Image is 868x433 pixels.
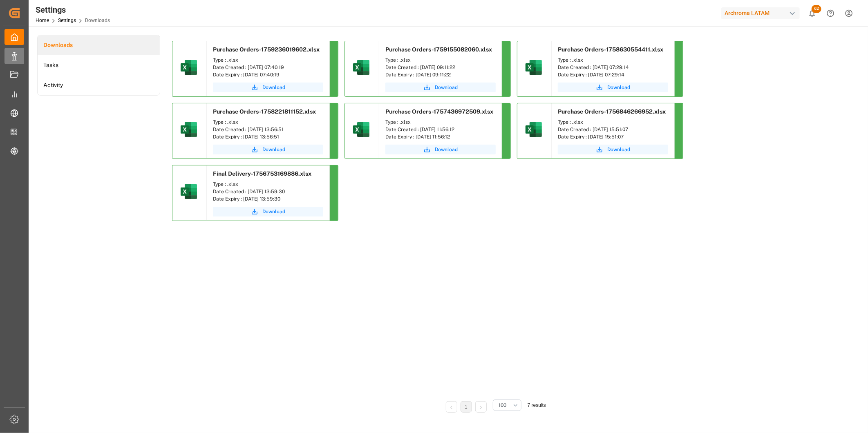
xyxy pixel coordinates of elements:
div: Date Created : [DATE] 07:40:19 [213,64,323,71]
span: 62 [812,5,821,13]
span: Purchase Orders-1759155082060.xlsx [385,46,492,53]
div: Date Created : [DATE] 11:56:12 [385,126,496,133]
div: Type : .xlsx [385,56,496,64]
li: 1 [461,401,472,413]
span: Download [262,84,285,91]
span: Purchase Orders-1758630554411.xlsx [558,46,663,53]
div: Date Expiry : [DATE] 13:59:30 [213,195,323,203]
img: microsoft-excel-2019--v1.png [351,120,371,139]
img: microsoft-excel-2019--v1.png [179,58,199,77]
a: Tasks [38,55,160,75]
li: Previous Page [446,401,457,413]
div: Date Expiry : [DATE] 13:56:51 [213,133,323,141]
span: Purchase Orders-1757436972509.xlsx [385,108,493,115]
div: Settings [36,4,110,16]
span: Download [435,84,458,91]
button: open menu [493,400,521,411]
button: Help Center [821,4,840,22]
span: Download [262,208,285,215]
span: Purchase Orders-1756846266952.xlsx [558,108,666,115]
span: Download [607,146,630,153]
img: microsoft-excel-2019--v1.png [524,58,544,77]
button: Download [385,145,496,154]
div: Date Expiry : [DATE] 07:40:19 [213,71,323,78]
div: Type : .xlsx [558,118,668,126]
button: Download [558,145,668,154]
div: Type : .xlsx [213,181,323,188]
div: Date Expiry : [DATE] 11:56:12 [385,133,496,141]
img: microsoft-excel-2019--v1.png [179,182,199,201]
div: Type : .xlsx [558,56,668,64]
div: Date Expiry : [DATE] 15:51:07 [558,133,668,141]
img: microsoft-excel-2019--v1.png [524,120,544,139]
button: Archroma LATAM [721,5,803,21]
button: show 62 new notifications [803,4,821,22]
div: Date Expiry : [DATE] 09:11:22 [385,71,496,78]
div: Date Created : [DATE] 13:56:51 [213,126,323,133]
span: Purchase Orders-1758221811152.xlsx [213,108,316,115]
button: Download [558,83,668,92]
div: Archroma LATAM [721,7,800,19]
button: Download [213,207,323,216]
div: Date Created : [DATE] 13:59:30 [213,188,323,195]
a: 1 [465,404,468,410]
li: Next Page [475,401,487,413]
a: Settings [58,18,76,23]
button: Download [385,83,496,92]
div: Type : .xlsx [213,56,323,64]
div: Type : .xlsx [213,118,323,126]
div: Date Created : [DATE] 15:51:07 [558,126,668,133]
span: Download [435,146,458,153]
div: Type : .xlsx [385,118,496,126]
img: microsoft-excel-2019--v1.png [179,120,199,139]
a: Downloads [38,35,160,55]
button: Download [213,83,323,92]
a: Home [36,18,49,23]
a: Activity [38,75,160,95]
span: Download [262,146,285,153]
div: Date Expiry : [DATE] 07:29:14 [558,71,668,78]
span: 7 results [528,402,546,408]
span: Download [607,84,630,91]
span: 100 [499,402,507,409]
div: Date Created : [DATE] 09:11:22 [385,64,496,71]
span: Purchase Orders-1759236019602.xlsx [213,46,320,53]
span: Final Delivery-1756753169886.xlsx [213,170,311,177]
button: Download [213,145,323,154]
div: Date Created : [DATE] 07:29:14 [558,64,668,71]
img: microsoft-excel-2019--v1.png [351,58,371,77]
